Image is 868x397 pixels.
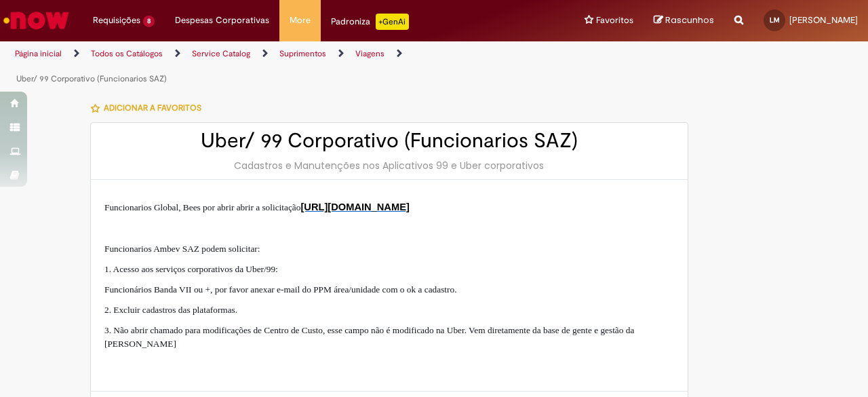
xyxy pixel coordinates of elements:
[104,325,634,349] span: 3. Não abrir chamado para modificações de Centro de Custo, esse campo não é modificado na Uber. V...
[355,48,384,59] a: Viagens
[331,14,409,30] div: Padroniza
[104,264,278,274] span: 1. Acesso aos serviços corporativos da Uber/99:
[279,48,326,59] a: Suprimentos
[104,130,674,152] h2: Uber/ 99 Corporativo (Funcionarios SAZ)
[15,48,62,59] a: Página inicial
[104,284,457,295] span: Funcionários Banda VII ou +, por favor anexar e-mail do PPM área/unidade com o ok a cadastro.
[1,7,71,34] img: ServiceNow
[93,14,140,27] span: Requisições
[300,202,409,212] a: [URL][DOMAIN_NAME]
[654,14,714,27] a: Rascunhos
[104,244,260,254] span: Funcionarios Ambev SAZ podem solicitar:
[175,14,269,27] span: Despesas Corporativas
[10,41,568,92] ul: Trilhas de página
[192,48,250,59] a: Service Catalog
[376,14,409,30] p: +GenAi
[770,16,780,24] span: LM
[596,14,633,27] span: Favoritos
[90,94,209,122] button: Adicionar a Favoritos
[143,16,155,27] span: 8
[290,14,311,27] span: More
[104,202,412,212] span: Funcionarios Global, Bees por abrir abrir a solicitação
[789,14,858,26] span: [PERSON_NAME]
[104,159,674,172] div: Cadastros e Manutenções nos Aplicativos 99 e Uber corporativos
[665,14,714,26] span: Rascunhos
[91,48,163,59] a: Todos os Catálogos
[104,102,201,113] span: Adicionar a Favoritos
[16,73,167,84] a: Uber/ 99 Corporativo (Funcionarios SAZ)
[104,305,237,315] span: 2. Excluir cadastros das plataformas.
